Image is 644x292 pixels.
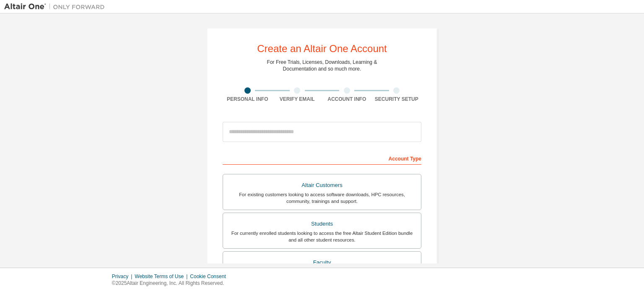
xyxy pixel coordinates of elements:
[228,230,416,243] div: For currently enrolled students looking to access the free Altair Student Edition bundle and all ...
[372,96,422,103] div: Security Setup
[223,96,273,103] div: Personal Info
[112,280,231,287] p: © 2025 Altair Engineering, Inc. All Rights Reserved.
[228,218,416,230] div: Students
[273,96,322,103] div: Verify Email
[228,179,416,191] div: Altair Customers
[112,273,135,280] div: Privacy
[322,96,372,103] div: Account Info
[228,191,416,205] div: For existing customers looking to access software downloads, HPC resources, community, trainings ...
[223,151,421,165] div: Account Type
[190,273,231,280] div: Cookie Consent
[228,257,416,268] div: Faculty
[257,44,387,54] div: Create an Altair One Account
[135,273,190,280] div: Website Terms of Use
[4,3,109,11] img: Altair One
[267,59,377,72] div: For Free Trials, Licenses, Downloads, Learning & Documentation and so much more.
